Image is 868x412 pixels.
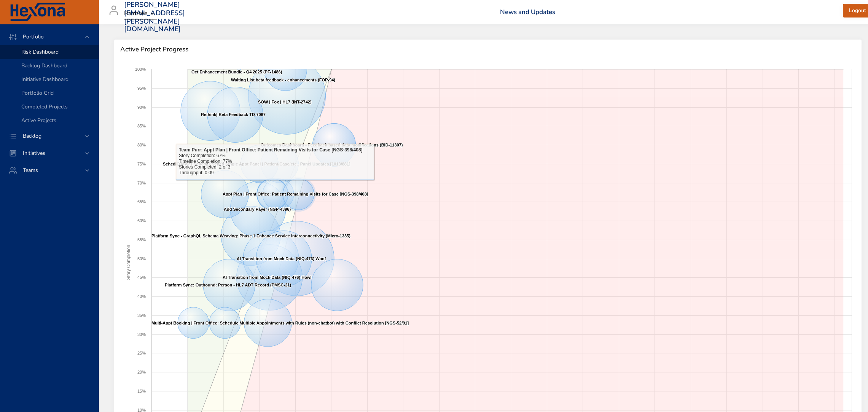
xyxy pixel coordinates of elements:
span: Backlog Dashboard [21,62,67,69]
text: Platform Sync - GraphQL Schema Weaving: Phase 1 Enhance Service Interconnectivity (Micro-1335) [151,234,350,238]
span: Risk Dashboard [21,48,59,56]
span: Backlog [17,132,48,140]
text: Platform Sync: Outbound: Person - HL7 ADT Record (PMSC-21) [165,283,291,287]
text: 75% [137,162,146,166]
text: 35% [137,313,146,318]
text: 60% [137,218,146,223]
text: Outcomes Dashboard - Feedback based data modifications (BID-11307) [261,143,403,147]
text: 100% [135,67,146,72]
text: 65% [137,199,146,204]
text: 20% [137,370,146,374]
text: 95% [137,86,146,91]
text: 80% [137,143,146,147]
text: AI Transition from Mock Data (NIQ-476) Howl [223,275,311,280]
span: Logout [849,6,866,16]
span: Initiative Dashboard [21,76,68,83]
text: 30% [137,332,146,337]
text: Multi-Appt Booking | Front Office: Schedule Multiple Appointments with Rules (non-chatbot) with C... [151,321,409,325]
text: AI Transition from Mock Data (NIQ-476) Woof [237,256,326,261]
span: Teams [17,167,44,174]
a: News and Updates [500,8,555,16]
text: 55% [137,237,146,242]
span: Portfolio Grid [21,89,54,97]
text: SOW | Fox | HL7 (INT-2742) [258,100,312,104]
text: Add Secondary Payer (NGP-4396) [224,207,291,212]
span: Completed Projects [21,103,68,110]
text: 40% [137,294,146,299]
div: Raintree [124,8,157,20]
span: Active Projects [21,117,56,124]
text: Oct Enhancement Bundle - Q4 2025 (PF-1486) [191,70,282,74]
img: Hexona [9,3,66,22]
text: 45% [137,275,146,280]
span: Initiatives [17,150,51,157]
text: Rethink| Beta Feedback TD-7067 [201,112,266,117]
text: 85% [137,124,146,128]
text: Story Completion [126,245,131,280]
text: 25% [137,351,146,355]
text: Appt Plan | Front Office: Patient Remaining Visits for Case [NGS-398/408] [223,192,368,196]
text: 50% [137,256,146,261]
text: 15% [137,389,146,393]
text: 90% [137,105,146,110]
h3: [PERSON_NAME][EMAIL_ADDRESS][PERSON_NAME][DOMAIN_NAME] [124,1,185,33]
span: Portfolio [17,33,50,40]
span: Active Project Progress [120,46,855,53]
text: 70% [137,181,146,185]
text: SchedIQ MVP | SchedIQ Sched Single Appt Panel | Patient/Case/etc.. Panel Updates [1013/881] [163,162,350,166]
text: Waiting List beta feedback - enhancements (FOP-94) [231,78,335,82]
